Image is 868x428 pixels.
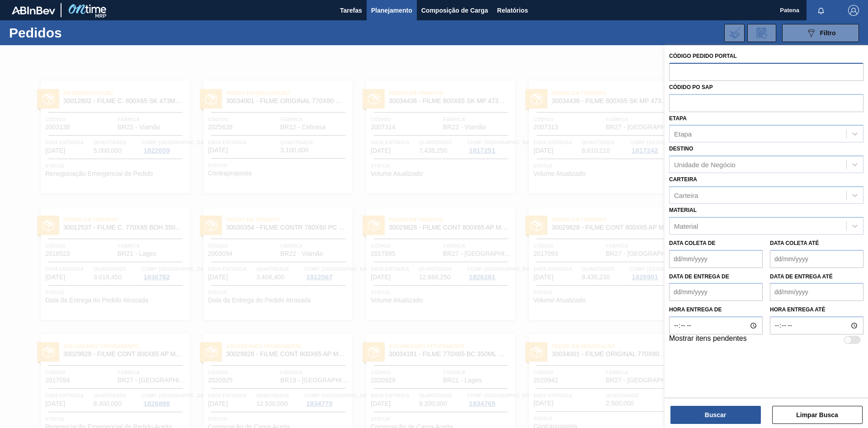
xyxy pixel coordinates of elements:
[669,283,763,301] input: dd/mm/yyyy
[669,146,693,152] label: Destino
[669,240,715,246] label: Data coleta de
[340,5,362,16] span: Tarefas
[12,6,55,14] img: TNhmsLtSVTkK8tSr43FrP2fwEKptu5GPRR3wAAAABJRU5ErkJggg==
[782,24,859,42] button: Filtro
[807,4,835,17] button: Notificações
[770,303,863,316] label: Hora entrega até
[371,5,412,16] span: Planejamento
[669,250,763,268] input: dd/mm/yyyy
[674,222,698,230] div: Material
[674,191,698,199] div: Carteira
[669,207,697,213] label: Material
[669,53,737,59] label: Código Pedido Portal
[497,5,528,16] span: Relatórios
[669,334,747,345] label: Mostrar itens pendentes
[747,24,776,42] div: Solicitação de Revisão de Pedidos
[848,5,859,16] img: Logout
[770,273,833,280] label: Data de Entrega até
[770,240,819,246] label: Data coleta até
[820,29,836,37] span: Filtro
[770,250,863,268] input: dd/mm/yyyy
[669,115,687,122] label: Etapa
[724,24,745,42] div: Importar Negociações dos Pedidos
[669,303,763,316] label: Hora entrega de
[669,84,713,90] label: Códido PO SAP
[421,5,488,16] span: Composição de Carga
[674,130,692,138] div: Etapa
[770,283,863,301] input: dd/mm/yyyy
[9,28,144,38] h1: Pedidos
[669,176,697,183] label: Carteira
[669,273,729,280] label: Data de Entrega de
[674,161,736,169] div: Unidade de Negócio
